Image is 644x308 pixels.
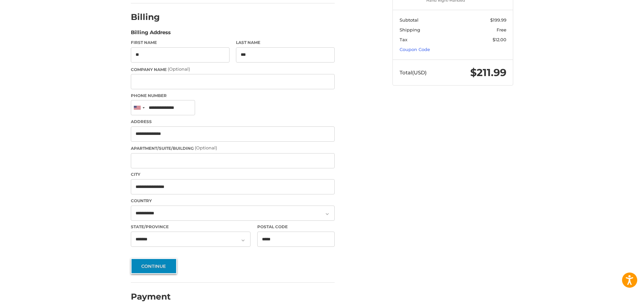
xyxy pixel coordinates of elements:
[400,17,419,23] span: Subtotal
[131,93,335,99] label: Phone Number
[195,145,217,150] small: (Optional)
[400,47,430,52] a: Coupon Code
[400,37,407,42] span: Tax
[131,29,171,40] legend: Billing Address
[493,37,506,42] span: $12.00
[168,66,190,72] small: (Optional)
[131,12,170,22] h2: Billing
[131,198,335,204] label: Country
[400,69,427,76] span: Total (USD)
[131,40,230,46] label: First Name
[131,171,335,177] label: City
[131,100,147,115] div: United States: +1
[400,27,420,32] span: Shipping
[131,66,335,73] label: Company Name
[470,66,506,79] span: $211.99
[490,17,506,23] span: $199.99
[257,224,335,230] label: Postal Code
[131,291,171,302] h2: Payment
[236,40,335,46] label: Last Name
[131,119,335,125] label: Address
[131,258,177,274] button: Continue
[131,145,335,151] label: Apartment/Suite/Building
[497,27,506,32] span: Free
[131,224,251,230] label: State/Province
